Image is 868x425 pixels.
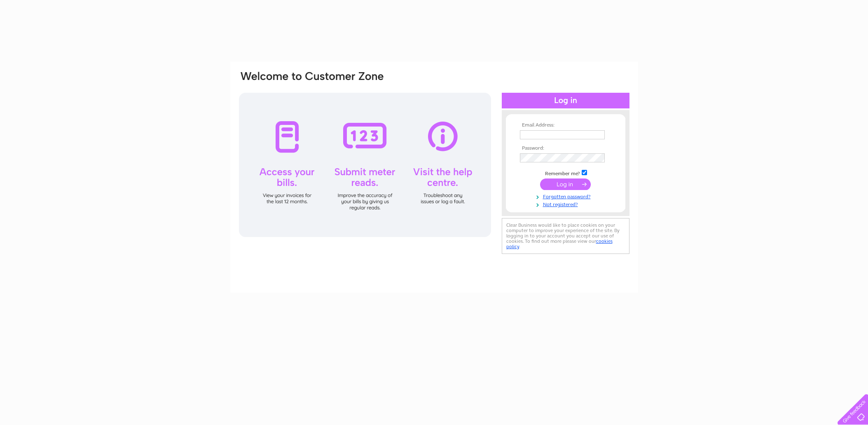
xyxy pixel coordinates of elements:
[540,178,591,190] input: Submit
[520,200,613,208] a: Not registered?
[518,169,613,177] td: Remember me?
[518,146,613,151] th: Password:
[518,122,613,128] th: Email Address:
[502,218,629,254] div: Clear Business would like to place cookies on your computer to improve your experience of the sit...
[520,192,613,200] a: Forgotten password?
[506,238,613,249] a: cookies policy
